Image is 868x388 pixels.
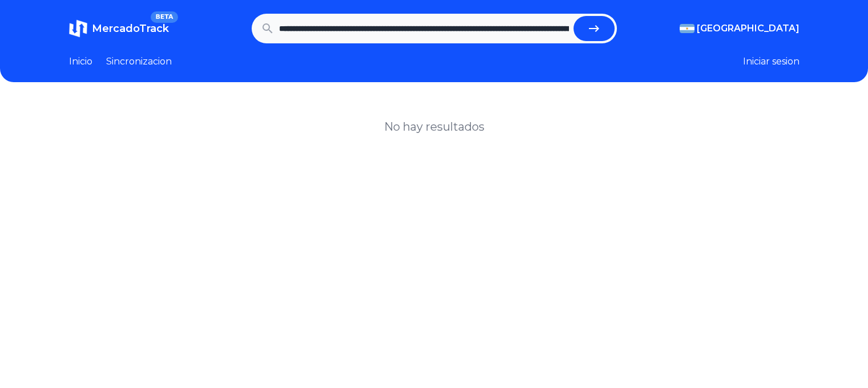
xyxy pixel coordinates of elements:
a: Inicio [69,55,92,68]
img: MercadoTrack [69,19,87,38]
button: Iniciar sesion [743,55,800,68]
img: Argentina [680,24,695,33]
h1: No hay resultados [384,119,485,135]
a: Sincronizacion [106,55,172,68]
span: MercadoTrack [92,22,169,35]
button: [GEOGRAPHIC_DATA] [680,22,800,35]
a: MercadoTrackBETA [69,19,169,38]
span: [GEOGRAPHIC_DATA] [697,22,800,35]
span: BETA [151,11,177,23]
